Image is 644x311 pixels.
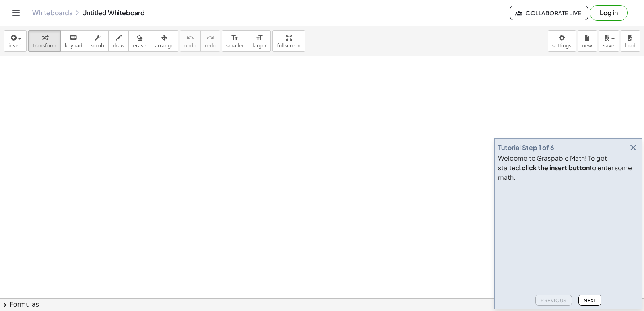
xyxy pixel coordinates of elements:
[584,297,596,303] span: Next
[226,43,244,49] span: smaller
[133,43,146,49] span: erase
[603,43,614,49] span: save
[8,43,22,49] span: insert
[517,9,581,16] span: Collaborate Live
[151,30,178,52] button: arrange
[522,163,590,172] b: click the insert button
[128,30,151,52] button: erase
[65,43,83,49] span: keypad
[498,143,554,152] div: Tutorial Step 1 of 6
[578,30,597,52] button: new
[272,30,305,52] button: fullscreen
[578,295,601,306] button: Next
[108,30,129,52] button: draw
[621,30,640,52] button: load
[186,33,194,43] i: undo
[548,30,576,52] button: settings
[599,30,619,52] button: save
[552,43,572,49] span: settings
[510,6,588,20] button: Collaborate Live
[184,43,196,49] span: undo
[252,43,266,49] span: larger
[155,43,174,49] span: arrange
[206,33,214,43] i: redo
[625,43,636,49] span: load
[28,30,61,52] button: transform
[582,43,592,49] span: new
[10,6,23,19] button: Toggle navigation
[231,33,239,43] i: format_size
[180,30,201,52] button: undoundo
[590,5,628,21] button: Log in
[277,43,300,49] span: fullscreen
[205,43,216,49] span: redo
[4,30,27,52] button: insert
[91,43,104,49] span: scrub
[60,30,87,52] button: keyboardkeypad
[222,30,248,52] button: format_sizesmaller
[200,30,220,52] button: redoredo
[256,33,263,43] i: format_size
[248,30,271,52] button: format_sizelarger
[87,30,109,52] button: scrub
[113,43,125,49] span: draw
[498,153,639,182] div: Welcome to Graspable Math! To get started, to enter some math.
[32,9,72,17] a: Whiteboards
[70,33,77,43] i: keyboard
[33,43,56,49] span: transform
